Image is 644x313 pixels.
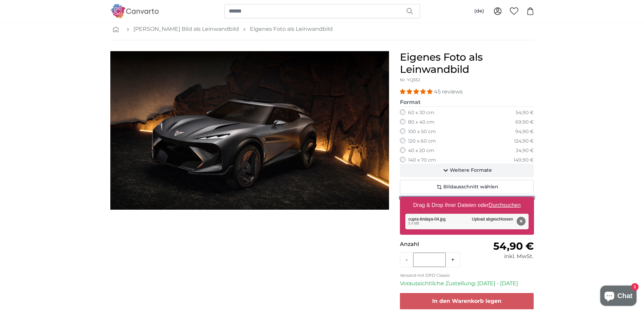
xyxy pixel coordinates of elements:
[516,109,534,116] div: 54,90 €
[450,167,492,174] span: Weitere Formate
[110,51,389,210] div: 1 of 1
[408,119,435,126] label: 80 x 40 cm
[400,77,420,82] span: Nr. YQ552
[408,128,436,135] label: 100 x 50 cm
[250,25,333,33] a: Eigenes Foto als Leinwandbild
[408,138,436,145] label: 120 x 60 cm
[110,51,389,210] img: personalised-canvas-print
[515,119,534,126] div: 69,90 €
[408,109,434,116] label: 60 x 30 cm
[516,147,534,154] div: 34,90 €
[514,138,534,145] div: 124,90 €
[434,88,463,95] span: 45 reviews
[400,273,534,278] p: Versand mit DPD Classic
[408,157,436,164] label: 140 x 70 cm
[400,240,467,248] p: Anzahl
[469,5,490,17] button: (de)
[400,164,534,177] button: Weitere Formate
[110,4,159,18] img: Canvarto
[400,253,413,267] button: -
[446,253,460,267] button: +
[514,157,534,164] div: 149,90 €
[515,128,534,135] div: 94,90 €
[400,98,534,107] legend: Format
[410,199,523,212] label: Drag & Drop Ihrer Dateien oder
[432,298,501,304] span: In den Warenkorb legen
[133,25,239,33] a: [PERSON_NAME] Bild als Leinwandbild
[110,18,534,40] nav: breadcrumbs
[493,240,534,252] span: 54,90 €
[598,286,639,308] inbox-online-store-chat: Onlineshop-Chat von Shopify
[400,180,534,194] button: Bildausschnitt wählen
[400,293,534,309] button: In den Warenkorb legen
[400,51,534,76] h1: Eigenes Foto als Leinwandbild
[400,88,434,95] span: 4.93 stars
[408,147,434,154] label: 40 x 20 cm
[443,184,498,190] span: Bildausschnitt wählen
[467,252,534,260] div: inkl. MwSt.
[489,202,520,208] u: Durchsuchen
[400,279,534,288] p: Voraussichtliche Zustellung: [DATE] - [DATE]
